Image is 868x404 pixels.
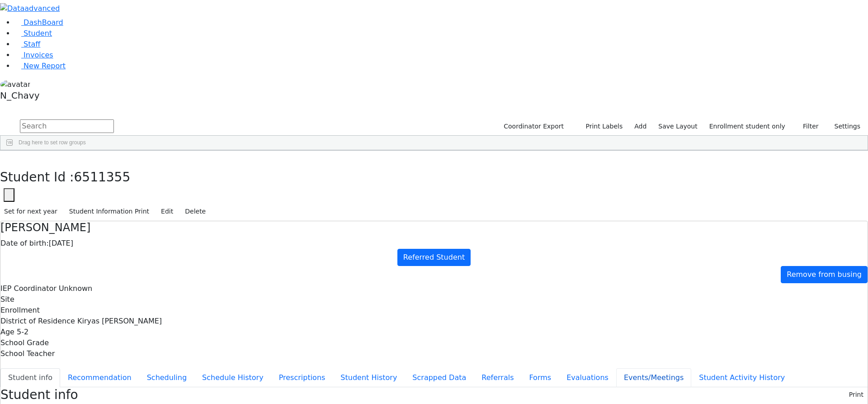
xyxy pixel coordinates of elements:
[74,170,131,185] span: 6511355
[24,62,66,70] span: New Report
[845,388,868,402] button: Print
[575,119,627,133] button: Print Labels
[17,328,28,336] span: 5-2
[24,29,52,38] span: Student
[14,40,40,48] a: Staff
[24,18,63,27] span: DashBoard
[194,368,271,387] button: Schedule History
[0,221,868,234] h4: [PERSON_NAME]
[14,62,66,70] a: New Report
[157,204,177,219] button: Edit
[14,18,63,27] a: DashBoard
[823,119,864,133] button: Settings
[0,294,14,305] label: Site
[691,368,793,387] button: Student Activity History
[181,204,210,219] button: Delete
[705,119,789,133] label: Enrollment student only
[0,327,14,337] label: Age
[65,204,153,219] button: Student Information Print
[0,348,55,359] label: School Teacher
[14,51,53,59] a: Invoices
[616,368,691,387] button: Events/Meetings
[498,119,568,133] button: Coordinator Export
[654,119,701,133] button: Save Layout
[77,317,162,325] span: Kiryas [PERSON_NAME]
[397,249,471,266] a: Referred Student
[14,29,52,38] a: Student
[0,387,78,403] h3: Student info
[781,266,868,283] a: Remove from busing
[559,368,616,387] button: Evaluations
[0,337,49,348] label: School Grade
[474,368,521,387] button: Referrals
[787,270,862,279] span: Remove from busing
[19,139,86,146] span: Drag here to set row groups
[59,284,92,293] span: Unknown
[60,368,139,387] button: Recommendation
[0,238,868,249] div: [DATE]
[0,368,60,387] button: Student info
[405,368,474,387] button: Scrapped Data
[0,305,40,316] label: Enrollment
[0,238,49,249] label: Date of birth:
[630,119,651,133] a: Add
[333,368,405,387] button: Student History
[0,283,57,294] label: IEP Coordinator
[24,51,53,59] span: Invoices
[20,119,114,133] input: Search
[791,119,823,133] button: Filter
[271,368,333,387] button: Prescriptions
[24,40,40,48] span: Staff
[139,368,194,387] button: Scheduling
[0,316,75,327] label: District of Residence
[521,368,559,387] button: Forms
